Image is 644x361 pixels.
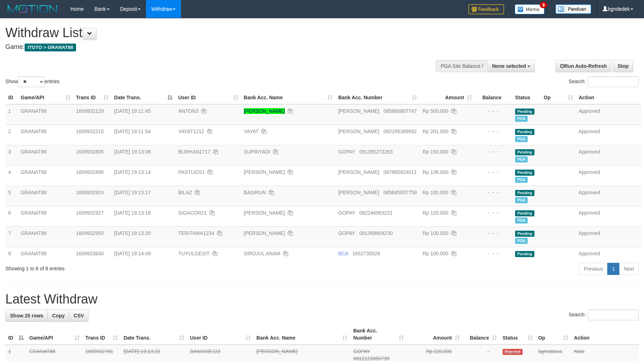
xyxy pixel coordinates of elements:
[515,170,534,176] span: Pending
[5,226,18,247] td: 7
[383,190,417,195] span: Copy 085845837758 to clipboard
[178,210,207,216] span: SIGACOR21
[5,125,18,145] td: 2
[468,4,504,14] img: Feedback.jpg
[244,169,285,175] a: [PERSON_NAME]
[187,324,253,345] th: User ID: activate to sort column ascending
[335,91,419,104] th: Bank Acc. Number: activate to sort column ascending
[5,292,639,306] h1: Latest Withdraw
[555,60,612,72] a: Run Auto-Refresh
[26,324,82,345] th: Game/API: activate to sort column ascending
[576,125,641,145] td: Approved
[383,108,417,114] span: Copy 085880807747 to clipboard
[114,230,151,236] span: [DATE] 19:13:20
[5,206,18,226] td: 6
[488,60,535,72] button: None selected
[535,324,571,345] th: Op: activate to sort column ascending
[541,91,576,104] th: Op: activate to sort column ascending
[338,251,348,256] span: BCA
[569,310,639,320] label: Search:
[114,108,151,114] span: [DATE] 19:11:45
[178,108,198,114] span: ANTON3
[18,247,73,260] td: GRANAT88
[5,91,18,104] th: ID
[244,129,259,134] a: YAYAT
[423,190,448,195] span: Rp 100.000
[359,230,393,236] span: Copy 081368854230 to clipboard
[423,230,448,236] span: Rp 100.000
[5,262,263,272] div: Showing 1 to 8 of 8 entries
[478,128,509,135] div: - - -
[5,186,18,206] td: 5
[515,149,534,155] span: Pending
[5,4,60,14] img: MOTION_logo.png
[515,190,534,196] span: Pending
[423,210,448,216] span: Rp 120.000
[576,145,641,165] td: Approved
[492,63,526,69] span: None selected
[5,104,18,125] td: 1
[76,251,104,256] span: 1609933640
[5,44,422,51] h4: Game:
[5,145,18,165] td: 3
[619,263,639,275] a: Next
[178,230,214,236] span: TERITAMA1234
[175,91,241,104] th: User ID: activate to sort column ascending
[478,169,509,176] div: - - -
[178,169,205,175] span: PASTIJOS1
[114,169,151,175] span: [DATE] 19:13:14
[515,156,528,162] span: Marked by bgnrattana
[571,324,639,345] th: Action
[588,310,639,320] input: Search:
[5,247,18,260] td: 8
[555,4,591,14] img: panduan.png
[76,169,104,175] span: 1609932890
[383,169,417,175] span: Copy 087865924011 to clipboard
[244,210,285,216] a: [PERSON_NAME]
[478,250,509,257] div: - - -
[576,226,641,247] td: Approved
[178,251,210,256] span: TUYULGESIT
[423,108,448,114] span: Rp 500.000
[244,230,285,236] a: [PERSON_NAME]
[576,165,641,186] td: Approved
[515,129,534,135] span: Pending
[244,251,280,256] a: SIROJUL ANAM
[420,91,475,104] th: Amount: activate to sort column ascending
[76,210,104,216] span: 1609932927
[607,263,619,275] a: 1
[244,108,285,114] a: [PERSON_NAME]
[407,324,463,345] th: Amount: activate to sort column ascending
[515,238,528,244] span: Marked by bgnrattana
[5,26,422,40] h1: Withdraw List
[178,190,192,195] span: BILAZ
[515,210,534,216] span: Pending
[588,76,639,87] input: Search:
[478,189,509,196] div: - - -
[111,91,175,104] th: Date Trans.: activate to sort column descending
[338,169,379,175] span: [PERSON_NAME]
[256,349,297,354] a: [PERSON_NAME]
[576,91,641,104] th: Action
[515,116,528,122] span: Marked by bgnrattana
[76,149,104,155] span: 1609932805
[18,145,73,165] td: GRANAT88
[463,324,500,345] th: Balance: activate to sort column ascending
[5,165,18,186] td: 4
[500,324,535,345] th: Status: activate to sort column ascending
[515,197,528,203] span: Marked by bgnrattana
[241,91,336,104] th: Bank Acc. Name: activate to sort column ascending
[512,91,541,104] th: Status
[18,104,73,125] td: GRANAT88
[423,251,448,256] span: Rp 100.000
[253,324,350,345] th: Bank Acc. Name: activate to sort column ascending
[569,76,639,87] label: Search:
[18,165,73,186] td: GRANAT88
[18,206,73,226] td: GRANAT88
[478,148,509,155] div: - - -
[5,76,60,87] label: Show entries
[423,149,448,155] span: Rp 150.000
[503,349,523,355] span: Rejected
[47,310,69,322] a: Copy
[515,251,534,257] span: Pending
